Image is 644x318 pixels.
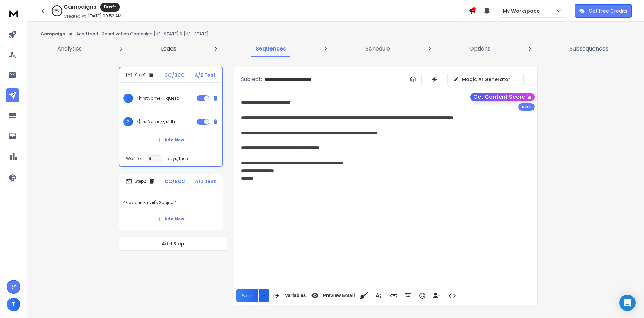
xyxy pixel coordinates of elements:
span: Variables [284,293,307,298]
p: Options [469,45,490,53]
p: Schedule [366,45,390,53]
button: Save [236,289,258,302]
p: {{firstName}}, question [137,96,180,101]
p: CC/BCC [165,178,185,185]
li: Step1CC/BCCA/Z Test1{{firstName}}, question2{{firstName}}, still need this?Add NewWait fordays, then [119,67,223,167]
p: CC/BCC [164,72,185,78]
a: Schedule [362,41,394,57]
p: Aged Lead - Reactivation Campaign [US_STATE] & [US_STATE] [76,31,209,37]
p: [DATE] 09:53 AM [88,13,121,19]
button: More Text [372,289,385,302]
h1: Campaigns [64,3,96,11]
p: 0 % [55,9,59,13]
button: T [7,298,20,311]
button: Magic AI Generator [447,73,524,86]
button: Insert Unsubscribe Link [430,289,443,302]
p: Magic AI Generator [462,76,510,83]
button: Preview Email [308,289,356,302]
button: Get Free Credits [575,4,632,18]
p: Created At: [64,14,87,19]
span: 2 [123,117,133,126]
button: Campaign [41,31,65,37]
p: Sequences [256,45,286,53]
span: 1 [123,94,133,103]
button: Clean HTML [358,289,370,302]
button: Insert Image (⌘P) [402,289,415,302]
div: Open Intercom Messenger [619,295,636,311]
p: A/Z Test [195,178,216,185]
button: Add Step [119,237,227,251]
p: Subject: [241,75,262,83]
button: Add New [152,133,189,147]
p: My Workspace [503,7,542,14]
div: Step 2 [126,178,155,184]
p: A/Z Test [195,72,216,78]
button: Emoticons [416,289,429,302]
a: Leads [157,41,180,57]
p: {{firstName}}, still need this? [137,119,180,124]
div: Beta [518,103,535,111]
a: Options [465,41,495,57]
p: <Previous Email's Subject> [123,193,219,212]
p: Get Free Credits [589,7,627,14]
p: Leads [161,45,176,53]
div: Draft [100,3,120,12]
p: days, then [166,156,188,161]
p: Wait for [126,156,142,161]
a: Sequences [251,41,290,57]
button: Variables [271,289,307,302]
p: Subsequences [570,45,608,53]
span: Preview Email [321,293,356,298]
button: Code View [446,289,459,302]
div: Step 1 [126,72,154,78]
img: logo [7,7,20,19]
button: Get Content Score [470,93,535,101]
p: Analytics [57,45,82,53]
li: Step2CC/BCCA/Z Test<Previous Email's Subject>Add New [119,174,223,230]
button: Add New [152,212,189,226]
a: Subsequences [566,41,612,57]
button: Insert Link (⌘K) [387,289,400,302]
a: Analytics [53,41,86,57]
